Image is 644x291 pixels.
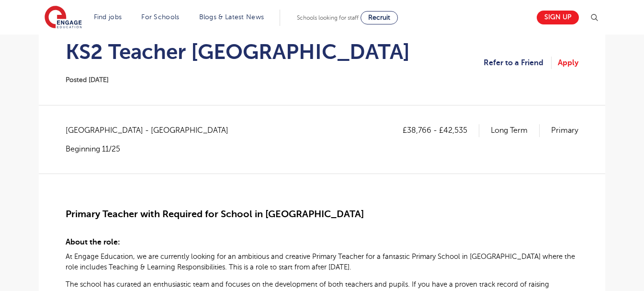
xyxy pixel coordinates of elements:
a: Blogs & Latest News [199,13,264,21]
p: £38,766 - £42,535 [403,124,479,137]
h1: KS2 Teacher [GEOGRAPHIC_DATA] [66,40,410,64]
p: Beginning 11/25 [66,144,238,154]
span: Posted [DATE] [66,76,109,83]
img: Engage Education [45,6,82,30]
span: [GEOGRAPHIC_DATA] - [GEOGRAPHIC_DATA] [66,124,238,137]
a: Refer to a Friend [484,57,552,69]
a: Apply [558,57,578,69]
span: Primary Teacher with Required for School in [GEOGRAPHIC_DATA] [66,209,364,220]
a: For Schools [141,13,179,21]
p: Long Term [491,124,540,137]
a: Recruit [361,11,398,24]
a: Sign up [537,11,579,24]
span: About the role: [66,238,120,246]
span: At Engage Education, we are currently looking for an ambitious and creative Primary Teacher for a... [66,253,575,271]
span: Recruit [368,14,390,21]
p: Primary [551,124,578,137]
a: Find jobs [94,13,122,21]
span: Schools looking for staff [297,14,359,21]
